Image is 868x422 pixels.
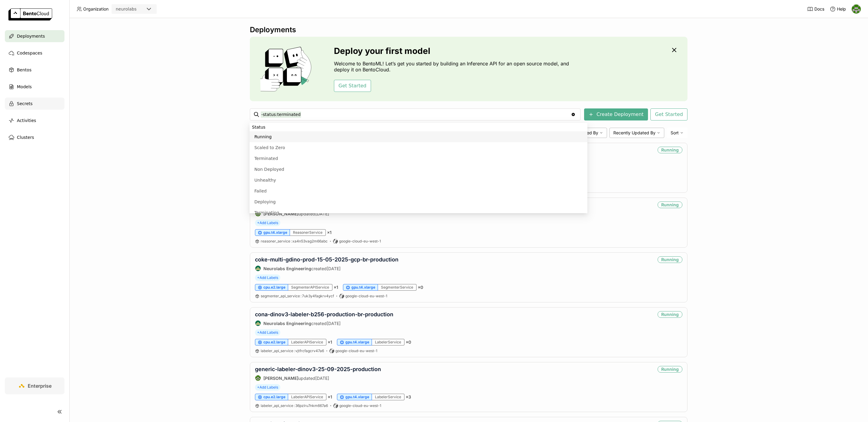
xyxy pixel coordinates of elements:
[315,211,329,216] span: [DATE]
[17,134,34,141] span: Clusters
[17,33,45,40] span: Deployments
[255,329,280,336] span: +Add Labels
[255,211,261,216] img: Toby Thomas
[315,376,329,381] span: [DATE]
[255,274,280,281] span: +Add Labels
[328,339,332,345] span: × 1
[5,47,64,59] a: Codespaces
[571,112,576,117] svg: Clear value
[327,266,341,271] span: [DATE]
[334,61,572,73] p: Welcome to BentoML! Let’s get you started by building an Inference API for an open source model, ...
[613,130,656,136] span: Recently Updated By
[345,294,387,299] span: google-cloud-eu-west-1
[263,285,285,290] span: cpu.e2.large
[250,25,687,34] div: Deployments
[288,394,326,400] div: LabelerAPIService
[830,6,846,12] div: Help
[837,6,846,12] span: Help
[650,108,687,120] button: Get Started
[406,339,411,345] span: × 0
[83,6,108,12] span: Organization
[418,285,423,290] span: × 0
[250,175,587,186] li: Unhealthy
[334,46,572,56] h3: Deploy your first model
[327,230,332,235] span: × 1
[255,46,319,92] img: cover onboarding
[263,230,287,235] span: gpu.t4.xlarge
[290,229,326,236] div: ReasonerService
[328,394,332,400] span: × 1
[17,117,36,124] span: Activities
[255,311,393,317] a: cona-dinov3-labeler-b256-production-br-production
[658,147,682,153] div: Running
[5,377,64,394] a: Enterprise
[261,294,334,298] span: segmenter_api_service 7uk3y4fagkrv4ycf
[5,114,64,127] a: Activities
[291,239,292,243] span: :
[261,294,334,299] a: segmenter_api_service:7uk3y4fagkrv4ycf
[334,80,371,92] button: Get Started
[263,211,298,216] strong: [PERSON_NAME]
[327,321,341,326] span: [DATE]
[263,266,311,271] strong: Neurolabs Engineering
[288,284,332,291] div: SegmenterAPIService
[300,294,301,298] span: :
[255,384,280,391] span: +Add Labels
[345,340,369,345] span: gpu.t4.xlarge
[671,130,679,136] span: Sort
[372,339,404,345] div: LabelerService
[263,376,298,381] strong: [PERSON_NAME]
[339,239,381,244] span: google-cloud-eu-west-1
[250,164,587,175] li: Non Deployed
[17,49,42,57] span: Codespaces
[17,66,31,73] span: Bentos
[261,403,328,408] span: labeler_api_service 36pzlru7nkm667a6
[5,30,64,42] a: Deployments
[255,265,398,271] div: created
[406,394,411,400] span: × 3
[250,123,587,131] li: Status
[250,153,587,164] li: Terminated
[378,284,417,291] div: SegmenterService
[255,320,261,326] img: Neurolabs Engineering
[137,6,138,12] input: Selected neurolabs.
[334,285,338,290] span: × 1
[17,83,32,90] span: Models
[814,6,824,12] span: Docs
[255,375,381,381] div: updated
[339,403,381,408] span: google-cloud-eu-west-1
[5,81,64,93] a: Models
[807,6,824,12] a: Docs
[294,349,295,353] span: :
[5,131,64,143] a: Clusters
[261,239,328,243] span: reasoner_service xa4n53vag2m66abc
[345,395,369,399] span: gpu.t4.xlarge
[294,403,295,408] span: :
[261,110,571,119] input: Search
[351,285,375,290] span: gpu.t4.xlarge
[658,202,682,208] div: Running
[255,211,389,217] div: updated
[263,321,311,326] strong: Neurolabs Engineering
[335,349,377,353] span: google-cloud-eu-west-1
[255,220,280,226] span: +Add Labels
[261,403,328,408] a: labeler_api_service:36pzlru7nkm667a6
[658,311,682,318] div: Running
[8,8,52,20] img: logo
[584,108,648,120] button: Create Deployment
[667,128,687,138] div: Sort
[5,64,64,76] a: Bentos
[250,142,587,153] li: Scaled to Zero
[250,196,587,207] li: Deploying
[250,123,587,213] ul: Menu
[250,131,587,142] li: Running
[28,383,52,389] span: Enterprise
[5,98,64,110] a: Secrets
[572,128,607,138] div: Created By
[658,256,682,263] div: Running
[263,395,285,399] span: cpu.e2.large
[255,320,393,326] div: created
[372,394,404,400] div: LabelerService
[263,340,285,345] span: cpu.e2.large
[261,349,324,353] span: labeler_api_service vjtfrcfagcrv47a6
